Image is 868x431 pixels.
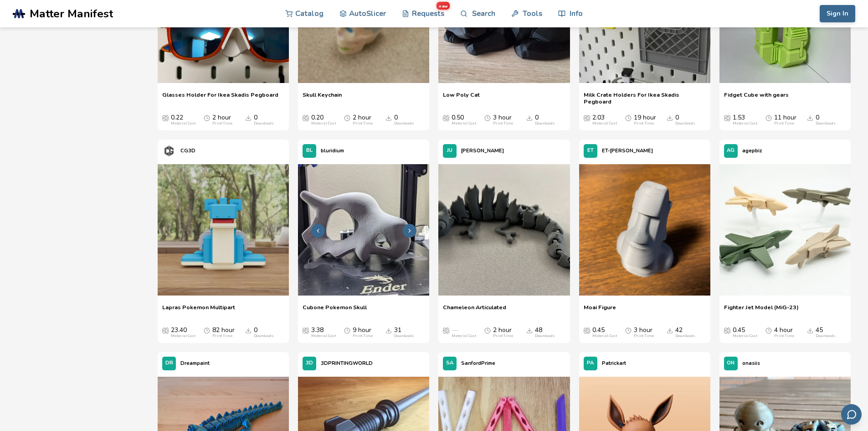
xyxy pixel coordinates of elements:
span: Downloads [667,327,673,334]
div: 19 hour [634,114,656,126]
div: 2 hour [353,114,373,126]
span: JU [447,148,452,154]
span: BL [306,148,313,154]
span: Downloads [667,114,673,121]
div: 0.45 [592,327,617,338]
div: Material Cost [171,334,195,338]
div: Material Cost [592,334,617,338]
div: Downloads [816,334,836,338]
p: onasiis [742,358,760,368]
div: Print Time [774,121,794,126]
span: Downloads [385,114,392,121]
div: 0.45 [733,327,757,338]
div: 82 hour [212,327,235,338]
div: 0.22 [171,114,195,126]
p: SanfordPrime [461,358,495,368]
div: 0 [675,114,695,126]
div: Material Cost [592,121,617,126]
div: Downloads [254,334,274,338]
a: CG3D's profileCG3D [158,140,200,162]
a: Moai Figure [584,304,616,317]
span: Average Cost [443,114,449,121]
a: Cubone Pokemon Skull [298,162,429,299]
span: Average Print Time [765,327,772,334]
div: 0 [254,114,274,126]
p: ET-[PERSON_NAME] [602,146,653,156]
a: Skull Keychain [303,91,342,105]
span: Average Cost [584,114,590,121]
div: Print Time [493,121,513,126]
div: Print Time [493,334,513,338]
span: Average Print Time [625,114,632,121]
span: Average Print Time [484,114,491,121]
a: Fighter Jet Model (MiG-23) [724,304,799,317]
div: Material Cost [452,121,476,126]
div: Material Cost [311,121,336,126]
span: Average Print Time [765,114,772,121]
div: 3 hour [634,327,654,338]
div: 9 hour [353,327,373,338]
div: 48 [535,327,555,338]
p: bluridium [321,146,344,156]
div: 42 [675,327,695,338]
span: Lapras Pokemon Multipart [162,304,235,317]
div: 1.53 [733,114,757,126]
div: 11 hour [774,114,796,126]
a: Cubone Pokemon Skull [303,304,367,317]
img: Cubone Pokemon Skull [298,164,429,296]
div: Material Cost [733,121,757,126]
span: Average Cost [303,327,309,334]
div: Downloads [394,334,414,338]
div: Downloads [535,121,555,126]
div: Print Time [212,121,232,126]
div: 2 hour [493,327,513,338]
span: SA [446,360,453,366]
span: Average Print Time [484,327,491,334]
div: Material Cost [311,334,336,338]
span: Average Print Time [204,327,210,334]
span: Average Print Time [625,327,632,334]
span: Downloads [385,327,392,334]
a: Glasses Holder For Ikea Skadis Pegboard [162,91,278,105]
div: 4 hour [774,327,794,338]
div: 2.03 [592,114,617,126]
div: 2 hour [212,114,232,126]
p: Patrickart [602,358,626,368]
div: Downloads [675,334,695,338]
a: Fidget Cube with gears [724,91,789,105]
span: Average Cost [443,327,449,334]
a: Low Poly Cat [443,91,480,105]
span: Average Cost [584,327,590,334]
p: 3DPRINTINGWORLD [321,358,373,368]
div: Downloads [394,121,414,126]
span: Downloads [526,327,533,334]
div: 0 [535,114,555,126]
img: CG3D's profile [162,144,176,158]
span: Average Cost [724,114,730,121]
div: Print Time [634,334,654,338]
div: 3.38 [311,327,336,338]
div: Print Time [774,334,794,338]
span: Downloads [245,114,252,121]
span: Downloads [245,327,252,334]
span: DR [165,360,173,366]
span: Average Cost [724,327,730,334]
span: Average Cost [162,327,169,334]
div: Material Cost [171,121,195,126]
div: Print Time [212,334,232,338]
span: — [452,327,458,334]
span: Average Print Time [344,114,350,121]
span: ON [727,360,734,366]
span: Downloads [807,327,813,334]
div: 3 hour [493,114,513,126]
div: Print Time [634,121,654,126]
p: agepbiz [742,146,762,156]
p: [PERSON_NAME] [461,146,504,156]
a: Chameleon Articulated [443,304,506,317]
a: Milk Crate Holders For Ikea Skadis Pegboard [584,91,706,105]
